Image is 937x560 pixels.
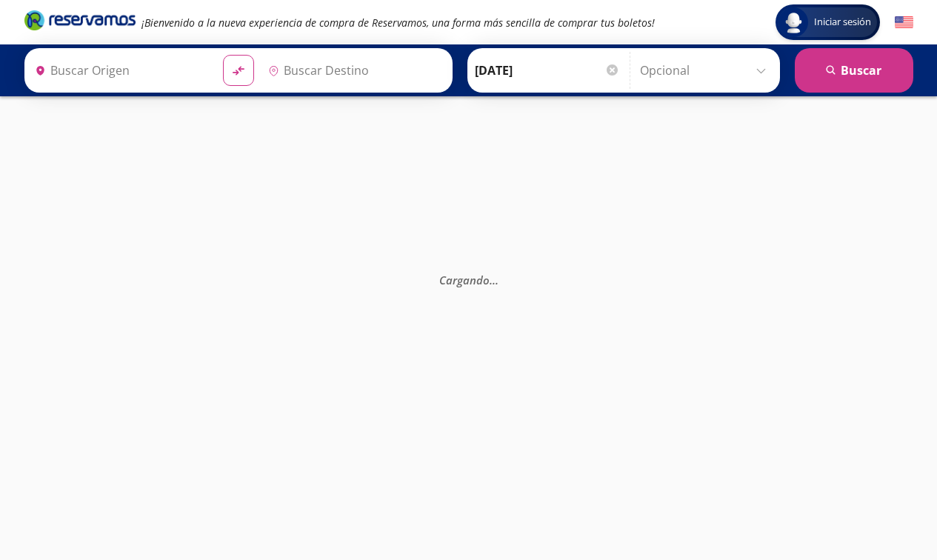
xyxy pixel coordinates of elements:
button: English [895,13,913,32]
span: Iniciar sesión [808,15,877,30]
span: . [493,273,496,287]
input: Elegir Fecha [475,52,620,89]
input: Opcional [640,52,773,89]
i: Brand Logo [24,9,136,31]
input: Buscar Origen [29,52,211,89]
a: Brand Logo [24,9,136,36]
em: Cargando [439,273,498,287]
button: Buscar [795,48,913,93]
span: . [496,273,498,287]
span: . [490,273,493,287]
em: ¡Bienvenido a la nueva experiencia de compra de Reservamos, una forma más sencilla de comprar tus... [141,16,655,30]
input: Buscar Destino [262,52,444,89]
